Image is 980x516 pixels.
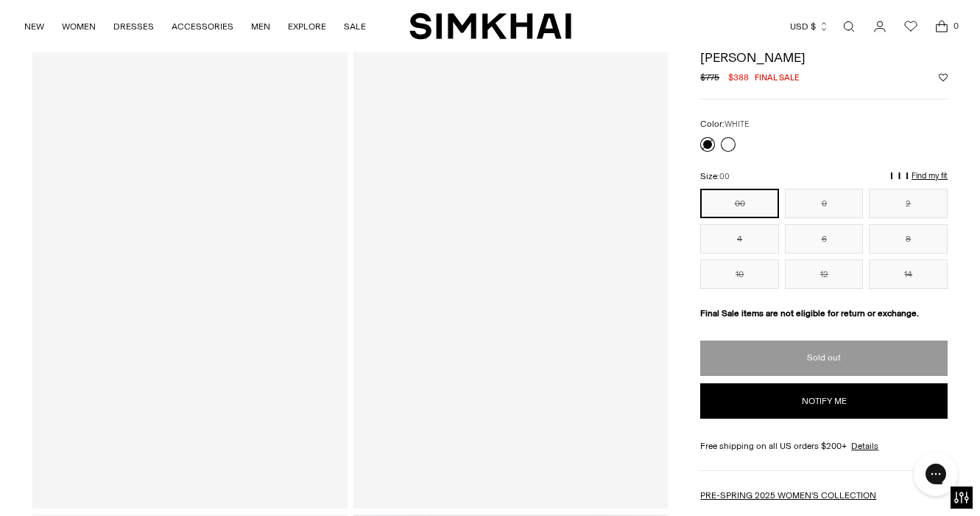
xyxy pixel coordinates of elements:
[896,12,926,41] a: Wishlist
[700,170,730,184] label: Size:
[869,224,948,254] button: 8
[251,10,270,43] a: MEN
[939,73,948,82] button: Add to Wishlist
[869,259,948,289] button: 14
[785,259,864,289] button: 12
[700,189,779,218] button: 00
[725,119,749,129] span: WHITE
[700,439,948,453] div: Free shipping on all US orders $200+
[700,224,779,254] button: 4
[32,35,348,509] a: Georgina Dress
[12,460,149,504] iframe: Sign Up via Text for Offers
[906,447,965,501] iframe: Gorgias live chat messenger
[700,490,876,501] a: PRE-SPRING 2025 WOMEN'S COLLECTION
[700,308,919,318] strong: Final Sale items are not eligible for return or exchange.
[785,224,864,254] button: 6
[62,10,96,43] a: WOMEN
[344,10,366,43] a: SALE
[869,189,948,218] button: 2
[927,12,956,41] a: Open cart modal
[865,12,895,41] a: Go to the account page
[785,189,864,218] button: 0
[700,259,779,289] button: 10
[834,12,864,41] a: Open search modal
[719,172,730,181] span: 00
[949,19,962,32] span: 0
[700,71,719,84] s: $775
[700,383,948,419] button: Notify me
[353,35,669,509] a: Georgina Dress
[113,10,154,43] a: DRESSES
[728,71,749,84] span: $388
[24,10,44,43] a: NEW
[851,439,878,453] a: Details
[790,10,829,43] button: USD $
[288,10,326,43] a: EXPLORE
[172,10,233,43] a: ACCESSORIES
[700,51,948,64] h1: [PERSON_NAME]
[409,12,571,41] a: SIMKHAI
[700,117,749,131] label: Color:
